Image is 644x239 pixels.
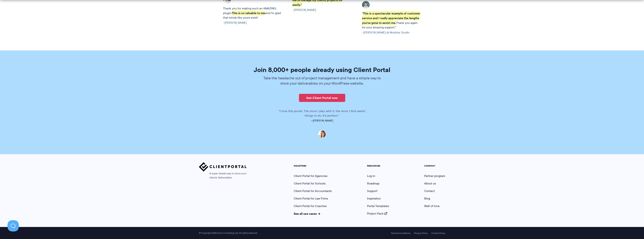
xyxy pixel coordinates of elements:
[367,189,377,193] a: Support
[367,174,375,178] a: Log in
[424,165,445,167] h5: COMPANY
[292,8,351,12] cite: –[PERSON_NAME]
[294,174,327,178] a: Client Portal for Agencies
[424,181,436,186] a: About us
[294,211,320,216] a: See all use cases
[362,11,421,30] p: " Thank you again for your amazing support."
[391,232,410,234] a: Terms & Conditions
[367,204,389,208] a: Portal Templates
[294,204,327,208] a: Client Portal for Coaches
[362,30,421,35] cite: –[PERSON_NAME] @ Modular Studio
[294,189,332,193] a: Client Portal for Accountants
[424,204,440,208] a: Wall of love
[216,118,428,123] p: —[PERSON_NAME]
[274,109,370,118] p: “I love this portal. The more I play with it, the more I find useful things to do. It’s perfect.”
[367,181,379,186] a: Roadmap
[199,171,247,180] span: A super simple way to store your clients' deliverables
[367,196,381,201] a: Inspiration
[424,196,430,201] a: Blog
[367,165,389,167] h5: RESOURCES
[232,11,265,15] strong: This is so valuable to me
[299,94,345,102] a: Get Client Portal now
[261,75,383,86] p: Take the headache out of project management and have a simple way to store your deliverables on y...
[294,196,328,201] a: Client Portal for Law Firms
[216,67,428,73] h2: Join 8,000+ people already using Client Portal
[223,6,282,20] p: Thank you for making such an AMAZING plugin. and I'm glad that minds like yours exist!
[223,20,282,25] cite: –[PERSON_NAME]
[197,232,259,234] span: © Copyright 2022 Dunn Consulting Ltd. All rights reserved.
[8,220,19,231] iframe: Toggle Customer Support
[424,174,445,178] a: Partner program
[431,232,445,234] a: Cookie Policy
[294,165,332,167] h5: INDUSTRIES
[367,211,387,216] a: Project Pack
[294,181,325,186] a: Client Portal for Schools
[362,11,420,25] strong: This is a spectacular example of customer service and I really appreciate the lengths you've gone...
[414,232,428,234] a: Privacy Policy
[424,189,435,193] a: Contact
